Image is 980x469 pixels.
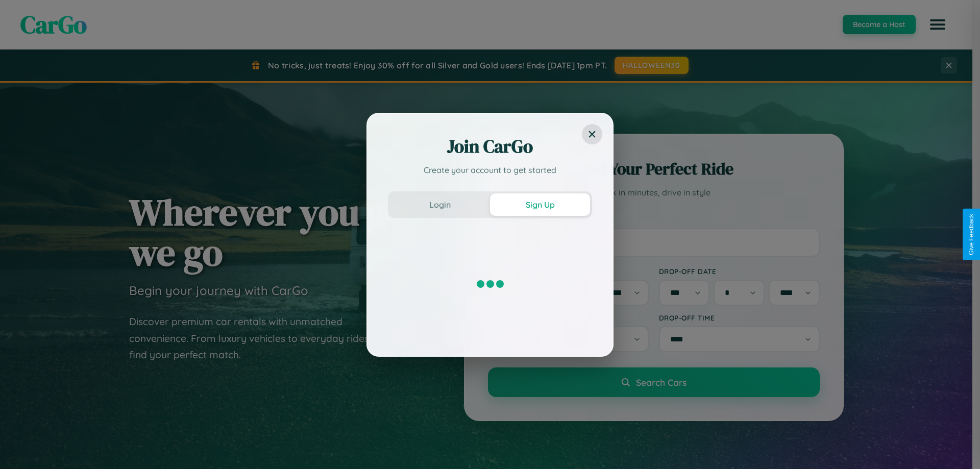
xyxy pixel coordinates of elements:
button: Sign Up [490,193,590,216]
button: Login [390,193,490,216]
p: Create your account to get started [388,164,592,176]
h2: Join CarGo [388,134,592,159]
div: Give Feedback [968,214,975,255]
iframe: Intercom live chat [10,434,35,459]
